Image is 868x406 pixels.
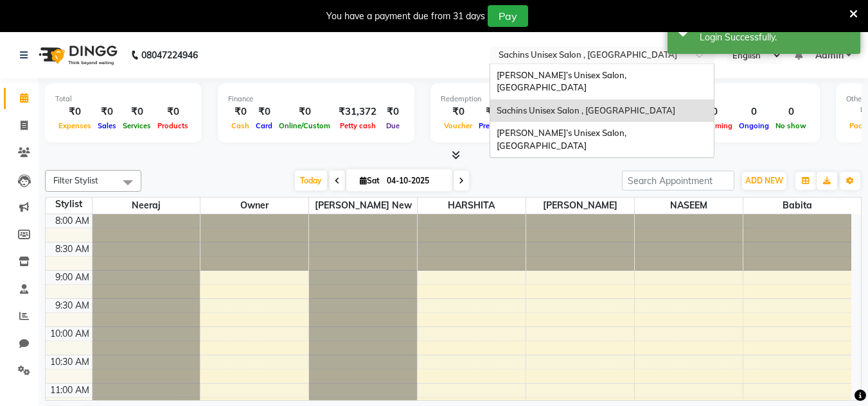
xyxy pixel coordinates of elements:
[141,37,198,73] b: 08047224946
[694,121,736,130] span: Upcoming
[772,105,810,119] div: 0
[745,176,783,185] span: ADD NEW
[55,105,94,119] div: ₹0
[382,105,404,119] div: ₹0
[418,198,526,214] span: HARSHITA
[154,105,191,119] div: ₹0
[53,214,92,228] div: 8:00 AM
[295,171,327,190] span: Today
[309,198,417,214] span: [PERSON_NAME] new
[383,171,447,190] input: 2025-10-04
[46,198,92,211] div: Stylist
[94,121,120,130] span: Sales
[55,94,191,105] div: Total
[333,105,382,119] div: ₹31,372
[120,121,154,130] span: Services
[326,10,485,23] div: You have a payment due from 31 days
[337,121,379,130] span: Petty cash
[383,121,403,130] span: Due
[276,121,333,130] span: Online/Custom
[815,49,844,62] span: Admin
[252,121,276,130] span: Card
[228,121,252,130] span: Cash
[48,327,92,341] div: 10:00 AM
[53,242,92,256] div: 8:30 AM
[53,299,92,312] div: 9:30 AM
[497,70,628,93] span: [PERSON_NAME]’s Unisex Salon, [GEOGRAPHIC_DATA]
[200,198,308,214] span: Owner
[736,121,772,130] span: Ongoing
[33,37,121,73] img: logo
[154,121,191,130] span: Products
[497,105,675,115] span: Sachins Unisex Salon , [GEOGRAPHIC_DATA]
[228,105,252,119] div: ₹0
[441,105,475,119] div: ₹0
[694,105,736,119] div: 0
[475,121,508,130] span: Prepaid
[742,172,786,190] button: ADD NEW
[53,271,92,284] div: 9:00 AM
[93,198,200,214] span: Neeraj
[700,31,851,44] div: Login Successfully.
[622,171,734,190] input: Search Appointment
[252,105,276,119] div: ₹0
[48,355,92,369] div: 10:30 AM
[736,105,772,119] div: 0
[94,105,120,119] div: ₹0
[526,198,634,214] span: [PERSON_NAME]
[475,105,508,119] div: ₹0
[228,94,404,105] div: Finance
[743,198,851,214] span: Babita
[772,121,810,130] span: No show
[441,94,614,105] div: Redemption
[53,175,98,185] span: Filter Stylist
[357,176,383,185] span: Sat
[120,105,154,119] div: ₹0
[441,121,475,130] span: Voucher
[48,384,92,397] div: 11:00 AM
[650,94,810,105] div: Appointment
[276,105,333,119] div: ₹0
[497,128,628,151] span: [PERSON_NAME]’s Unisex Salon, [GEOGRAPHIC_DATA]
[55,121,94,130] span: Expenses
[488,5,528,27] button: Pay
[490,63,714,158] ng-dropdown-panel: Options list
[635,198,743,214] span: NASEEM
